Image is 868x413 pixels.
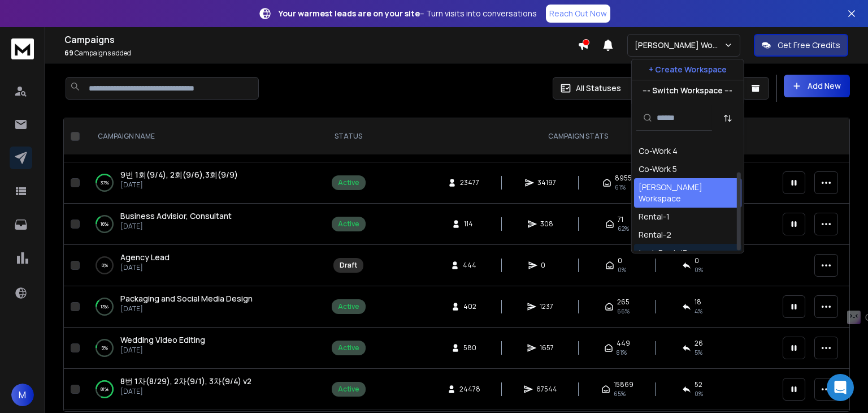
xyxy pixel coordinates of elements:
[618,256,622,265] span: 0
[717,107,739,130] button: Sort by Sort A-Z
[338,343,359,352] div: Active
[615,174,632,183] span: 8955
[540,220,553,229] span: 308
[643,85,732,96] p: --- Switch Workspace ---
[380,118,776,155] th: CAMPAIGN STATS
[120,334,205,345] span: Wedding Video Editing
[64,33,578,46] h1: Campaigns
[64,48,73,58] span: 69
[695,298,701,307] span: 18
[120,293,253,304] a: Packaging and Social Media Design
[84,162,316,204] td: 37%9번 1회(9/4), 2회(9/6),3회(9/9)[DATE]
[615,183,626,192] span: 61 %
[11,38,34,59] img: logo
[537,178,556,187] span: 34197
[614,389,626,398] span: 65 %
[635,40,724,51] p: [PERSON_NAME] Workspace
[778,40,840,51] p: Get Free Credits
[695,307,702,316] span: 4 %
[340,261,357,270] div: Draft
[120,169,238,180] a: 9번 1회(9/4), 2회(9/6),3회(9/9)
[11,384,34,406] button: M
[827,374,854,401] div: Open Intercom Messenger
[101,384,108,395] p: 81 %
[639,247,687,259] div: test-Rental3
[695,256,699,265] span: 0
[549,8,607,19] p: Reach Out Now
[617,298,630,307] span: 265
[120,293,253,304] span: Packaging and Social Media Design
[316,118,380,155] th: STATUS
[120,252,170,263] a: Agency Lead
[617,339,630,348] span: 449
[546,5,610,23] a: Reach Out Now
[463,261,476,270] span: 444
[695,380,702,389] span: 52
[338,302,359,311] div: Active
[639,211,670,222] div: Rental-1
[618,224,629,233] span: 62 %
[120,263,170,272] p: [DATE]
[279,8,537,19] p: – Turn visits into conversations
[617,348,627,357] span: 81 %
[649,64,727,75] p: + Create Workspace
[618,265,626,274] span: 0%
[639,182,737,204] div: [PERSON_NAME] Workspace
[120,169,238,180] span: 9번 1회(9/4), 2회(9/6),3회(9/9)
[120,376,251,386] span: 8번 1차(8/29), 2차(9/1), 3차(9/4) v2
[695,339,703,348] span: 26
[101,218,108,230] p: 16 %
[120,210,232,222] a: Business Advisior, Consultant
[338,220,359,229] div: Active
[64,49,578,58] p: Campaigns added
[784,75,850,97] button: Add New
[618,215,623,224] span: 71
[695,348,702,357] span: 5 %
[120,180,238,190] p: [DATE]
[338,178,359,187] div: Active
[338,385,359,394] div: Active
[695,389,703,398] span: 0 %
[463,343,476,352] span: 580
[463,302,476,311] span: 402
[576,83,621,94] p: All Statuses
[632,59,744,80] button: + Create Workspace
[101,177,109,188] p: 37 %
[617,307,630,316] span: 66 %
[460,178,479,187] span: 23477
[84,286,316,328] td: 13%Packaging and Social Media Design[DATE]
[120,346,205,355] p: [DATE]
[695,265,703,274] span: 0%
[614,380,633,389] span: 15869
[84,118,316,155] th: CAMPAIGN NAME
[84,369,316,410] td: 81%8번 1차(8/29), 2차(9/1), 3차(9/4) v2[DATE]
[120,304,253,313] p: [DATE]
[540,302,553,311] span: 1237
[120,252,170,263] span: Agency Lead
[536,385,557,394] span: 67544
[120,334,205,346] a: Wedding Video Editing
[120,387,251,396] p: [DATE]
[639,164,677,175] div: Co-Work 5
[639,145,678,157] div: Co-Work 4
[102,260,108,271] p: 0 %
[101,301,108,312] p: 13 %
[464,220,475,229] span: 114
[459,385,480,394] span: 24478
[279,8,420,19] strong: Your warmest leads are on your site
[754,34,848,57] button: Get Free Credits
[541,261,552,270] span: 0
[84,245,316,286] td: 0%Agency Lead[DATE]
[101,342,108,354] p: 5 %
[120,222,232,231] p: [DATE]
[639,229,671,240] div: Rental-2
[540,343,554,352] span: 1657
[84,328,316,369] td: 5%Wedding Video Editing[DATE]
[84,204,316,245] td: 16%Business Advisior, Consultant[DATE]
[120,376,251,387] a: 8번 1차(8/29), 2차(9/1), 3차(9/4) v2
